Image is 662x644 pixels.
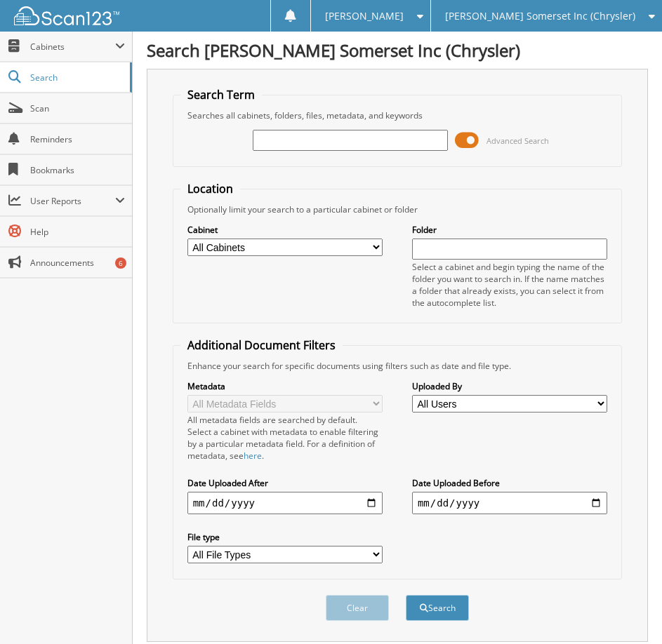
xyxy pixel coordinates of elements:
span: Bookmarks [30,164,125,176]
legend: Location [180,181,240,196]
div: Searches all cabinets, folders, files, metadata, and keywords [180,109,615,121]
label: Metadata [187,380,383,392]
input: end [412,492,607,514]
span: [PERSON_NAME] Somerset Inc (Chrysler) [445,12,635,20]
span: Reminders [30,133,125,145]
span: Search [30,72,123,83]
div: All metadata fields are searched by default. Select a cabinet with metadata to enable filtering b... [187,414,383,462]
label: Folder [412,224,607,236]
label: Date Uploaded After [187,477,383,489]
legend: Additional Document Filters [180,337,343,353]
div: 6 [115,257,126,269]
span: [PERSON_NAME] [325,12,404,20]
legend: Search Term [180,87,262,102]
div: Optionally limit your search to a particular cabinet or folder [180,203,615,215]
a: here [244,450,262,462]
label: Date Uploaded Before [412,477,607,489]
label: Uploaded By [412,380,607,392]
input: start [187,492,383,514]
span: Announcements [30,257,125,269]
div: Select a cabinet and begin typing the name of the folder you want to search in. If the name match... [412,261,607,309]
img: scan123-logo-white.svg [14,6,119,25]
div: Enhance your search for specific documents using filters such as date and file type. [180,360,615,372]
button: Clear [326,595,389,621]
span: Scan [30,102,125,114]
span: Cabinets [30,41,115,53]
span: User Reports [30,195,115,207]
span: Help [30,226,125,238]
label: File type [187,531,383,543]
label: Cabinet [187,224,383,236]
button: Search [406,595,469,621]
h1: Search [PERSON_NAME] Somerset Inc (Chrysler) [147,39,648,62]
span: Advanced Search [486,135,549,146]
